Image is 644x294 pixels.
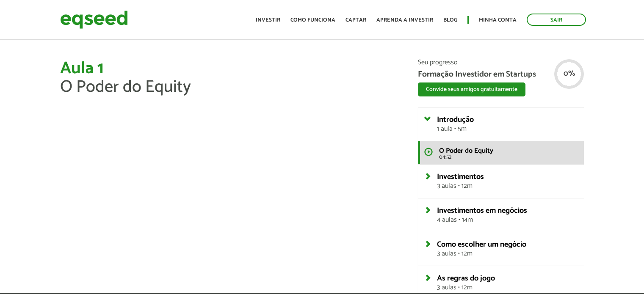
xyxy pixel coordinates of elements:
span: Como escolher um negócio [437,238,526,251]
span: As regras do jogo [437,272,495,285]
span: 3 aulas • 12m [437,250,578,257]
button: Convide seus amigos gratuitamente [418,82,525,96]
a: Como escolher um negócio3 aulas • 12m [437,241,578,257]
span: 3 aulas • 12m [437,284,578,291]
span: Formação Investidor em Startups [418,70,584,78]
a: Aprenda a investir [376,17,433,23]
a: Blog [443,17,457,23]
a: Investir [256,17,280,23]
a: O Poder do Equity 04:52 [418,141,584,164]
span: Seu progresso [418,59,584,66]
span: Investimentos [437,170,484,183]
a: As regras do jogo3 aulas • 12m [437,275,578,291]
a: Minha conta [479,17,517,23]
span: Investimentos em negócios [437,204,527,217]
span: Introdução [437,113,474,126]
a: Captar [345,17,366,23]
a: Introdução1 aula • 5m [437,116,578,132]
span: 04:52 [439,154,578,160]
img: EqSeed [60,8,128,31]
a: Investimentos3 aulas • 12m [437,173,578,190]
span: Aula 1 [60,55,104,82]
span: O Poder do Equity [60,73,191,101]
span: O Poder do Equity [439,145,493,157]
span: 1 aula • 5m [437,126,578,132]
span: 3 aulas • 12m [437,183,578,190]
span: 4 aulas • 14m [437,217,578,223]
a: Sair [527,14,586,26]
a: Investimentos em negócios4 aulas • 14m [437,207,578,223]
a: Como funciona [290,17,335,23]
